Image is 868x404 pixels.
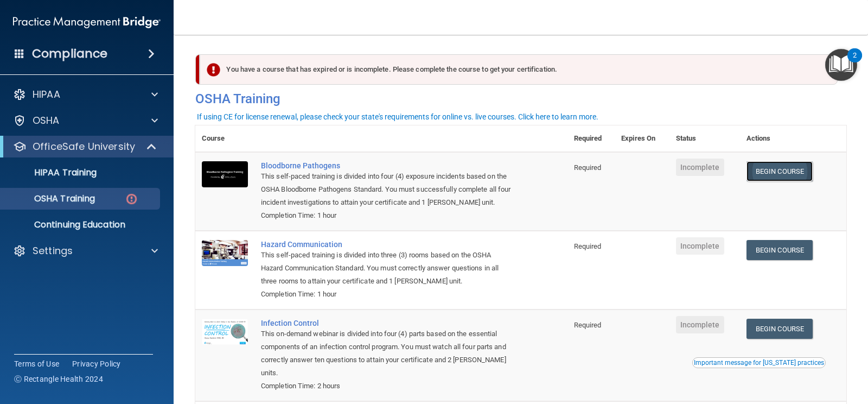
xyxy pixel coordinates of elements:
th: Actions [740,125,846,152]
p: OSHA Training [7,193,95,204]
button: If using CE for license renewal, please check your state's requirements for online vs. live cours... [195,111,600,122]
a: HIPAA [13,88,158,101]
a: OfficeSafe University [13,140,157,153]
a: Begin Course [746,319,813,339]
h4: Compliance [32,46,107,61]
button: Open Resource Center, 2 new notifications [825,49,857,81]
div: 2 [853,55,857,70]
div: You have a course that has expired or is incomplete. Please complete the course to get your certi... [200,54,838,85]
div: Important message for [US_STATE] practices [694,359,824,366]
th: Course [195,125,254,152]
p: Settings [33,244,73,257]
span: Incomplete [676,159,724,176]
h4: OSHA Training [195,91,846,106]
a: Hazard Communication [261,240,513,249]
div: This on-demand webinar is divided into four (4) parts based on the essential components of an inf... [261,327,513,380]
a: OSHA [13,114,158,127]
img: PMB logo [13,11,161,33]
th: Required [567,125,615,152]
p: Continuing Education [7,219,155,230]
div: Completion Time: 1 hour [261,209,513,222]
span: Required [574,321,602,329]
div: Completion Time: 2 hours [261,380,513,393]
a: Infection Control [261,319,513,327]
img: exclamation-circle-solid-danger.72ef9ffc.png [207,63,220,77]
a: Terms of Use [14,358,59,369]
div: This self-paced training is divided into three (3) rooms based on the OSHA Hazard Communication S... [261,249,513,288]
img: danger-circle.6113f641.png [125,192,138,206]
div: If using CE for license renewal, please check your state's requirements for online vs. live cours... [197,113,598,121]
span: Required [574,242,602,250]
a: Bloodborne Pathogens [261,161,513,170]
button: Read this if you are a dental practitioner in the state of CA [692,357,826,368]
p: HIPAA [33,88,60,101]
th: Status [669,125,740,152]
p: OSHA [33,114,60,127]
th: Expires On [615,125,669,152]
div: Completion Time: 1 hour [261,288,513,301]
a: Begin Course [746,161,813,181]
span: Required [574,163,602,172]
span: Incomplete [676,237,724,255]
a: Settings [13,244,158,257]
span: Incomplete [676,316,724,333]
a: Begin Course [746,240,813,260]
span: Ⓒ Rectangle Health 2024 [14,374,103,384]
p: HIPAA Training [7,167,97,178]
div: This self-paced training is divided into four (4) exposure incidents based on the OSHA Bloodborne... [261,170,513,209]
a: Privacy Policy [72,358,121,369]
p: OfficeSafe University [33,140,135,153]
